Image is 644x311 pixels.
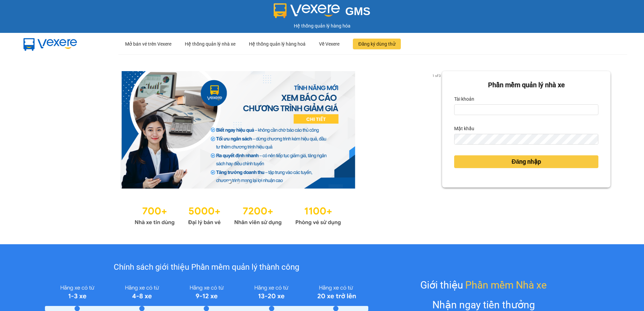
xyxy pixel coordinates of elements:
[319,33,339,55] div: Về Vexere
[465,277,547,293] span: Phần mềm Nhà xe
[420,277,547,293] div: Giới thiệu
[236,180,239,183] li: slide item 2
[454,80,598,90] div: Phần mềm quản lý nhà xe
[249,33,306,55] div: Hệ thống quản lý hàng hoá
[125,33,171,55] div: Mở bán vé trên Vexere
[433,71,442,189] button: next slide / item
[345,5,370,17] span: GMS
[274,3,340,18] img: logo 2
[512,157,541,166] span: Đăng nhập
[454,155,598,168] button: Đăng nhập
[454,94,474,104] label: Tài khoản
[2,22,642,30] div: Hệ thống quản lý hàng hóa
[135,202,341,227] img: Statistics.png
[454,134,598,145] input: Mật khẩu
[274,10,371,15] a: GMS
[34,71,43,189] button: previous slide / item
[245,180,247,183] li: slide item 3
[45,261,368,274] div: Chính sách giới thiệu Phần mềm quản lý thành công
[454,123,474,134] label: Mật khẩu
[17,33,84,55] img: mbUUG5Q.png
[353,39,401,49] button: Đăng ký dùng thử
[454,104,598,115] input: Tài khoản
[185,33,235,55] div: Hệ thống quản lý nhà xe
[430,71,442,80] p: 1 of 3
[228,180,231,183] li: slide item 1
[358,40,395,48] span: Đăng ký dùng thử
